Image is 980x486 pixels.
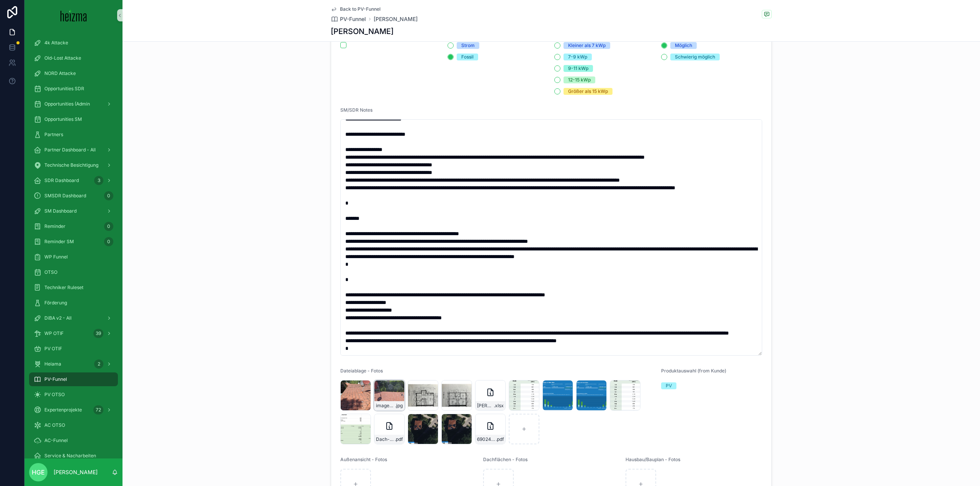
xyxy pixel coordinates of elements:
[29,372,118,386] a: PV-Funnel
[24,31,122,458] div: scrollable content
[29,357,118,371] a: Heiama2
[29,204,118,218] a: SM Dashboard
[44,269,57,275] span: OTSO
[44,346,62,352] span: PV OTIF
[29,342,118,356] a: PV OTIF
[29,143,118,157] a: Partner Dashboard - All
[29,235,118,249] a: Reminder SM0
[568,54,587,60] div: 7-9 kWp
[477,436,496,442] span: 6902472453
[661,368,726,374] span: Produktauswahl (from Kunde)
[32,468,45,477] span: HGE
[29,51,118,65] a: Old-Lost Attacke
[44,392,65,398] span: PV OTSO
[44,177,79,184] span: SDR Dashboard
[44,101,90,107] span: Opportunities (Admin
[340,6,381,12] span: Back to PV-Funnel
[93,329,103,338] div: 39
[44,239,74,245] span: Reminder SM
[29,97,118,111] a: Opportunities (Admin
[395,436,403,442] span: .pdf
[44,193,86,199] span: SMSDR Dashboard
[568,42,606,49] div: Kleiner als 7 kWp
[29,296,118,310] a: Förderung
[376,403,395,409] span: image003
[29,281,118,294] a: Techniker Ruleset
[568,76,591,83] div: 12-15 kWp
[461,42,475,49] div: Strom
[93,405,103,414] div: 72
[104,237,113,246] div: 0
[44,407,82,413] span: Expertenprojekte
[29,158,118,172] a: Technische Besichtigung
[29,112,118,126] a: Opportunities SM
[29,327,118,340] a: WP OTIF39
[29,434,118,447] a: AC-Funnel
[44,437,68,444] span: AC-Funnel
[104,191,113,200] div: 0
[675,54,715,60] div: Schwierig möglich
[374,15,418,23] a: [PERSON_NAME]
[29,311,118,325] a: DiBA v2 - All
[568,65,588,72] div: 9-11 kWp
[477,403,494,409] span: [PERSON_NAME]---Stromverbrauch---Photovoltaik-Sim
[44,86,84,92] span: Opportunities SDR
[29,128,118,141] a: Partners
[104,222,113,231] div: 0
[44,254,68,260] span: WP Funnel
[54,468,98,476] p: [PERSON_NAME]
[29,388,118,401] a: PV OTSO
[29,449,118,463] a: Service & Nacharbeiten
[666,382,672,389] div: PV
[331,15,366,23] a: PV-Funnel
[483,457,528,462] span: Dachflächen - Fotos
[29,36,118,50] a: 4k Attacke
[376,436,395,442] span: Dach-Photovoltaik-(1)
[340,368,383,374] span: Dateiablage - Fotos
[44,55,81,61] span: Old-Lost Attacke
[29,82,118,96] a: Opportunities SDR
[340,107,372,113] span: SM/SDR Notes
[568,88,608,95] div: Größer als 15 kWp
[44,208,77,214] span: SM Dashboard
[29,250,118,264] a: WP Funnel
[461,54,474,60] div: Fossil
[44,147,96,153] span: Partner Dashboard - All
[494,403,504,409] span: .xlsx
[44,116,82,122] span: Opportunities SM
[29,189,118,203] a: SMSDR Dashboard0
[29,219,118,233] a: Reminder0
[29,265,118,279] a: OTSO
[44,223,65,229] span: Reminder
[626,457,680,462] span: Hausbau/Bauplan - Fotos
[44,132,63,138] span: Partners
[44,422,65,428] span: AC OTSO
[340,15,366,23] span: PV-Funnel
[29,174,118,187] a: SDR Dashboard3
[44,300,67,306] span: Förderung
[29,67,118,80] a: NORD Attacke
[94,176,103,185] div: 3
[44,70,76,76] span: NORD Attacke
[675,42,692,49] div: Möglich
[44,376,67,382] span: PV-Funnel
[331,6,381,12] a: Back to PV-Funnel
[60,9,87,21] img: App logo
[496,436,504,442] span: .pdf
[331,26,394,37] h1: [PERSON_NAME]
[395,403,403,409] span: .jpg
[44,315,72,321] span: DiBA v2 - All
[44,284,83,291] span: Techniker Ruleset
[29,418,118,432] a: AC OTSO
[44,330,64,336] span: WP OTIF
[94,359,103,369] div: 2
[44,453,96,459] span: Service & Nacharbeiten
[29,403,118,417] a: Expertenprojekte72
[340,457,387,462] span: Außenansicht - Fotos
[44,162,98,168] span: Technische Besichtigung
[44,40,68,46] span: 4k Attacke
[44,361,61,367] span: Heiama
